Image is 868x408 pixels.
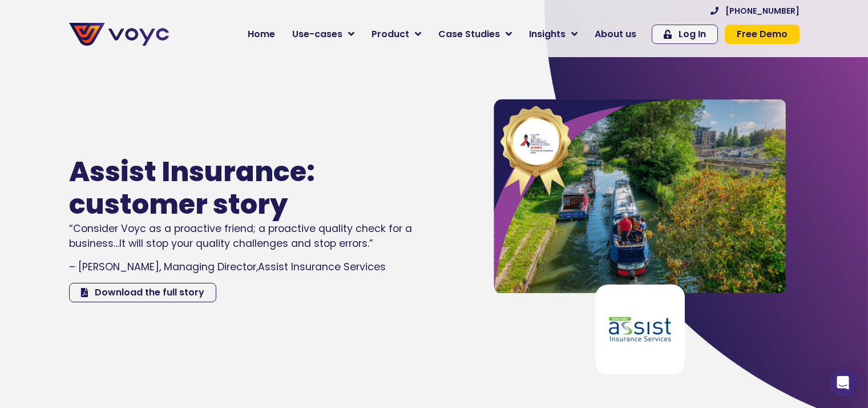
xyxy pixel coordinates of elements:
[725,7,800,15] span: [PHONE_NUMBER]
[586,23,645,46] a: About us
[520,23,586,46] a: Insights
[69,260,258,274] span: – [PERSON_NAME], Managing Director,
[69,155,376,221] h1: Assist Insurance: customer story
[679,30,706,39] span: Log In
[652,25,718,44] a: Log In
[284,23,363,46] a: Use-cases
[430,23,520,46] a: Case Studies
[95,288,204,297] span: Download the full story
[438,27,500,41] span: Case Studies
[248,27,275,41] span: Home
[529,27,566,41] span: Insights
[710,7,800,15] a: [PHONE_NUMBER]
[69,23,169,46] img: voyc-full-logo
[725,25,800,44] a: Free Demo
[69,283,216,302] a: Download the full story
[737,30,788,39] span: Free Demo
[292,27,342,41] span: Use-cases
[69,222,412,250] span: “Consider Voyc as a proactive friend; a proactive quality check for a business…It will stop your ...
[595,27,636,41] span: About us
[363,23,430,46] a: Product
[372,27,409,41] span: Product
[829,369,857,397] div: Open Intercom Messenger
[239,23,284,46] a: Home
[258,260,386,274] span: Assist Insurance Services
